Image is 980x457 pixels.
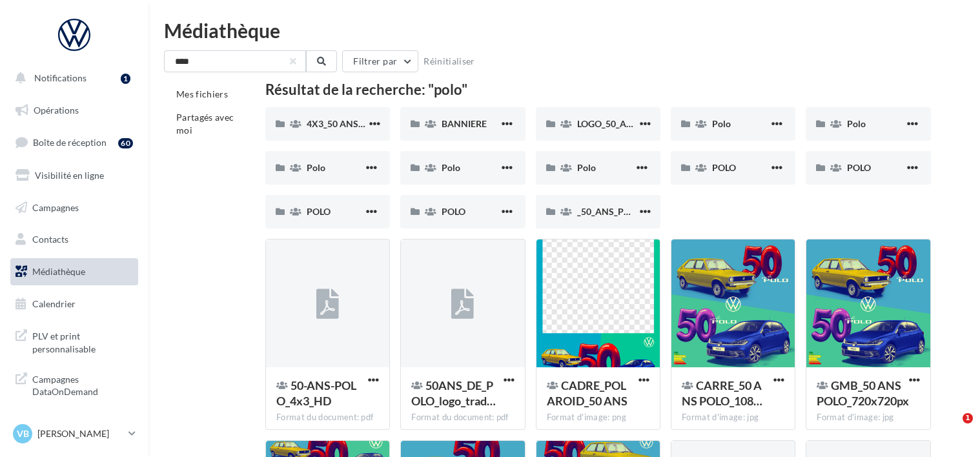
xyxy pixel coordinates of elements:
div: 60 [118,138,133,148]
p: [PERSON_NAME] [37,427,123,440]
a: Campagnes DataOnDemand [8,365,141,403]
a: Opérations [8,97,141,124]
span: CARRE_50 ANS POLO_1080x1080px [682,378,762,408]
span: _50_ANS_POLO [577,206,642,217]
div: Format d'image: png [547,412,649,423]
span: Visibilité en ligne [35,170,104,181]
button: Filtrer par [342,50,418,72]
span: POLO [847,162,871,173]
div: Format du document: pdf [276,412,379,423]
span: Notifications [34,72,87,83]
span: Mes fichiers [176,88,228,99]
span: POLO [307,206,331,217]
span: VB [17,427,29,440]
a: VB [PERSON_NAME] [10,421,138,446]
span: Contacts [32,234,68,245]
span: Polo [442,162,460,173]
a: Campagnes [8,194,141,221]
div: Format d'image: jpg [682,412,784,423]
a: Boîte de réception60 [8,128,141,156]
span: POLO [712,162,736,173]
div: Format du document: pdf [411,412,514,423]
div: Résultat de la recherche: "polo" [265,83,931,97]
span: Calendrier [32,298,76,309]
span: BANNIERE [442,118,487,129]
span: Polo [307,162,325,173]
span: 4X3_50 ANS POLO [307,118,384,129]
span: POLO [442,206,465,217]
span: Opérations [34,105,79,116]
span: CADRE_POLAROID_50 ANS [547,378,628,408]
span: Polo [712,118,731,129]
a: Contacts [8,226,141,253]
span: 50ANS_DE_POLO_logo_traduit_FR_noir [411,378,496,408]
a: PLV et print personnalisable [8,322,141,360]
span: PLV et print personnalisable [32,327,133,355]
a: Médiathèque [8,258,141,285]
span: 50-ANS-POLO_4x3_HD [276,378,356,408]
span: 1 [963,413,973,423]
div: 1 [121,74,130,84]
span: Polo [577,162,596,173]
span: GMB_50 ANS POLO_720x720px [817,378,909,408]
span: LOGO_50_ANS_POLO [577,118,666,129]
a: Visibilité en ligne [8,162,141,189]
span: Polo [847,118,866,129]
div: Format d'image: jpg [817,412,919,423]
span: Campagnes DataOnDemand [32,371,133,398]
span: Boîte de réception [33,137,107,148]
iframe: Intercom live chat [936,413,967,444]
button: Réinitialiser [418,54,480,69]
span: Campagnes [32,201,79,212]
span: Partagés avec moi [176,112,234,136]
span: Médiathèque [32,266,85,277]
button: Notifications 1 [8,65,136,92]
div: Médiathèque [164,21,965,40]
a: Calendrier [8,290,141,318]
